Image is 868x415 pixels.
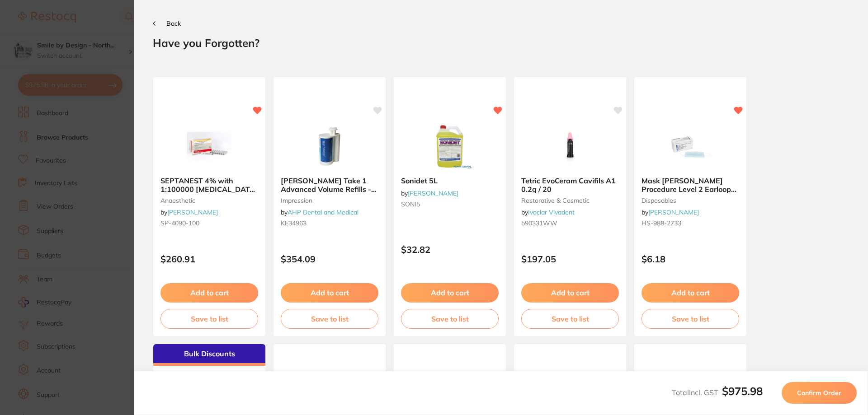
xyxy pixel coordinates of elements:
span: by [281,208,359,216]
p: $6.18 [642,254,739,264]
button: Save to list [160,309,258,329]
span: by [160,208,218,216]
button: Add to cart [401,283,499,302]
small: SONI5 [401,201,499,208]
span: Total Incl. GST [672,388,763,397]
button: Save to list [281,309,378,329]
b: Sonidet 5L [401,177,499,185]
button: Save to list [401,309,499,329]
a: [PERSON_NAME] [648,208,699,216]
span: by [642,208,699,216]
img: Mask HENRY SCHEIN Procedure Level 2 Earloop Blue Box 50 [661,124,720,169]
b: SEPTANEST 4% with 1:100000 adrenalin 2.2ml 2xBox 50 GOLD [160,177,258,193]
button: Add to cart [281,283,378,302]
a: [PERSON_NAME] [408,189,458,197]
p: $197.05 [521,254,619,264]
p: $260.91 [160,254,258,264]
small: disposables [642,197,739,204]
button: Add to cart [160,283,258,302]
div: Bulk Discounts [153,344,265,366]
small: impression [281,197,378,204]
span: by [401,189,458,197]
a: Ivoclar Vivadent [528,208,575,216]
span: by [521,208,575,216]
button: Confirm Order [782,382,857,404]
small: restorative & cosmetic [521,197,619,204]
a: AHP Dental and Medical [288,208,359,216]
img: Tetric EvoCeram Cavifils A1 0.2g / 20 [541,124,599,169]
small: HS-988-2733 [642,219,739,227]
span: Confirm Order [797,389,841,397]
button: Add to cart [521,283,619,302]
a: [PERSON_NAME] [167,208,218,216]
img: Sonidet 5L [420,124,479,169]
p: $32.82 [401,244,499,255]
h2: Have you Forgotten? [153,36,849,50]
button: Back [153,20,181,27]
small: KE34963 [281,219,378,227]
img: Kerr Take 1 Advanced Volume Refills - 34963 - Tray (Heavy) Fast Set (dark blue) [300,124,359,169]
span: Back [166,19,181,28]
button: Save to list [642,309,739,329]
b: $975.98 [722,384,763,398]
small: 590331WW [521,219,619,227]
b: Kerr Take 1 Advanced Volume Refills - 34963 - Tray (Heavy) Fast Set (dark blue) [281,177,378,193]
b: Mask HENRY SCHEIN Procedure Level 2 Earloop Blue Box 50 [642,177,739,193]
p: $354.09 [281,254,378,264]
button: Save to list [521,309,619,329]
small: SP-4090-100 [160,219,258,227]
button: Add to cart [642,283,739,302]
small: anaesthetic [160,197,258,204]
img: SEPTANEST 4% with 1:100000 adrenalin 2.2ml 2xBox 50 GOLD [180,124,239,169]
b: Tetric EvoCeram Cavifils A1 0.2g / 20 [521,177,619,193]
